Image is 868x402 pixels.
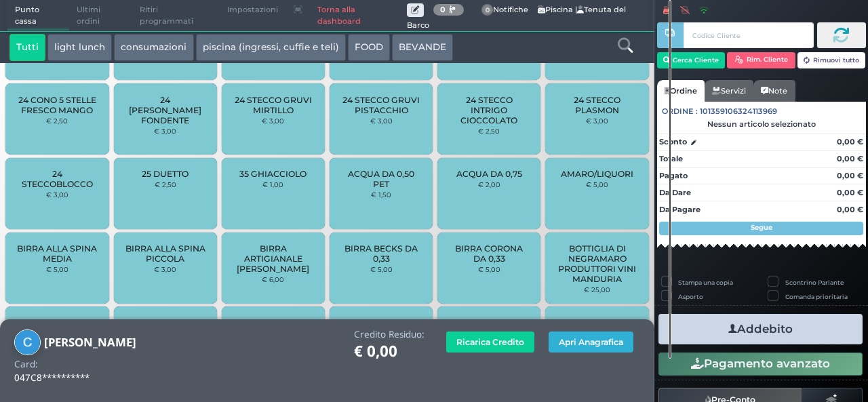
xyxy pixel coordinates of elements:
h4: Credito Residuo: [354,329,425,340]
button: Addebito [658,314,863,344]
input: Codice Cliente [684,22,813,48]
label: Scontrino Parlante [785,278,844,287]
small: € 25,00 [584,285,610,294]
strong: Sconto [659,136,687,148]
a: Note [753,80,795,102]
strong: Da Pagare [659,205,701,214]
small: € 6,00 [262,275,284,283]
span: 24 [PERSON_NAME] FONDENTE [125,95,205,125]
strong: 0,00 € [837,137,863,146]
span: BOTTIGLIA DI NEGRAMARO PRODUTTORI VINI MANDURIA [557,243,637,284]
span: 0 [481,4,494,16]
span: Impostazioni [220,1,285,20]
button: Ricarica Credito [446,331,534,353]
strong: 0,00 € [837,154,863,163]
strong: Da Dare [659,188,691,197]
span: Birra straniera [461,318,517,328]
small: € 5,00 [586,180,608,188]
a: Servizi [705,80,753,102]
button: Apri Anagrafica [549,331,633,353]
small: € 3,00 [370,117,393,125]
strong: 0,00 € [837,188,863,197]
span: 24 STECCOBLOCCO [17,169,98,189]
a: Torna alla dashboard [310,1,407,31]
b: 0 [440,5,446,14]
span: AMARO/LIQUORI [561,169,633,179]
span: Ritiri programmati [132,1,220,31]
small: € 2,00 [478,180,500,188]
span: ACQUA DA 0,50 PET [341,169,422,189]
span: BIRRA ALLA SPINA MEDIA [17,243,98,264]
button: piscina (ingressi, cuffie e teli) [196,34,346,61]
button: Rimuovi tutto [797,52,866,68]
small: € 1,00 [262,180,283,188]
span: Ultimi ordini [69,1,132,31]
span: 24 STECCO PLASMON [557,95,637,115]
button: FOOD [348,34,390,61]
span: 35 GHIACCIOLO [239,169,307,179]
a: Ordine [657,80,705,102]
small: € 3,00 [154,265,176,273]
strong: 0,00 € [837,205,863,214]
span: Punto cassa [7,1,70,31]
h1: € 0,00 [354,343,425,360]
img: cirillo [14,329,41,356]
span: 24 STECCO GRUVI MIRTILLO [233,95,314,115]
span: 24 STECCO GRUVI PISTACCHIO [341,95,422,115]
span: 24 CONO 5 STELLE FRESCO MANGO [17,95,98,115]
button: Tutti [9,34,45,61]
small: € 3,00 [46,190,68,199]
small: € 5,00 [370,265,393,273]
span: Biscotti integrali [564,318,631,328]
span: BOTTIGLIA VINO FIANO AMURE [125,318,205,338]
small: € 2,50 [478,127,500,135]
span: 25 DUETTO [142,169,189,179]
b: [PERSON_NAME] [44,334,136,350]
button: light lunch [47,34,112,61]
span: BIRRA CORONA DA 0,33 [449,243,530,264]
small: € 3,00 [154,127,176,135]
small: € 1,50 [371,190,391,199]
span: 101359106324113969 [700,106,777,117]
span: Birra Italiana [356,318,407,328]
small: € 5,00 [478,265,500,273]
button: Pagamento avanzato [658,353,863,376]
button: consumazioni [114,34,193,61]
strong: Segue [751,223,772,232]
button: BEVANDE [392,34,453,61]
span: BIRRA BECKS DA 0,33 [341,243,422,264]
label: Asporto [678,292,703,301]
span: BOTTIGLIA DI PRIMITIVO PRODUTTORI VINI MANDURIA [17,318,98,359]
span: BIRRA ALLA SPINA PICCOLA [125,243,205,264]
span: BIRRA ARTIGIANALE [PERSON_NAME] [233,243,314,274]
small: € 2,50 [46,117,68,125]
span: 24 STECCO INTRIGO CIOCCOLATO [449,95,530,125]
small: € 3,00 [586,117,608,125]
small: € 2,50 [155,180,176,188]
strong: Pagato [659,171,688,180]
small: € 5,00 [46,265,68,273]
span: Ordine : [662,106,698,117]
div: Nessun articolo selezionato [657,119,866,129]
h4: Card: [14,359,38,369]
label: Stampa una copia [678,278,733,287]
button: Rim. Cliente [727,52,795,68]
label: Comanda prioritaria [785,292,848,301]
span: ACQUA DA 0,75 [456,169,522,179]
span: BOTTIGLIA VINO FIANO PRODUTTORI VINI MANDURIA [233,318,314,359]
small: € 3,00 [262,117,284,125]
button: Cerca Cliente [657,52,726,68]
strong: Totale [659,154,683,163]
strong: 0,00 € [837,171,863,180]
